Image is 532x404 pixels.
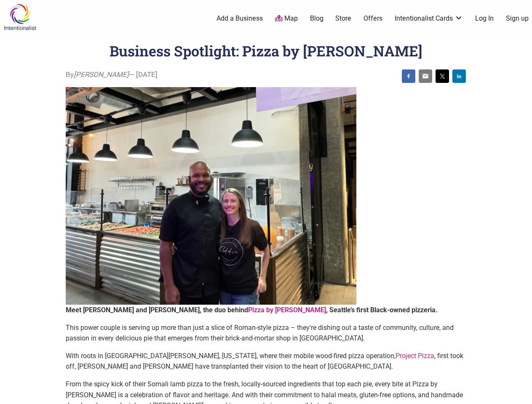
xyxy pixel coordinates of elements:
a: Pizza by [PERSON_NAME] [248,306,326,314]
a: Sign up [506,14,529,23]
a: Blog [310,14,323,23]
a: Log In [475,14,494,23]
h1: Business Spotlight: Pizza by [PERSON_NAME] [110,41,422,60]
img: linkedin sharing button [456,73,462,80]
a: Map [275,14,298,24]
img: twitter sharing button [439,73,446,80]
a: Project Pizza [396,352,434,360]
a: Intentionalist Cards [395,14,463,23]
a: Store [335,14,351,23]
a: Add a Business [217,14,263,23]
img: facebook sharing button [405,73,412,80]
strong: Meet [PERSON_NAME] and [PERSON_NAME], the duo behind , Seattle’s first Black-owned pizzeria. [66,306,438,314]
i: [PERSON_NAME] [74,70,129,79]
p: With roots in [GEOGRAPHIC_DATA][PERSON_NAME], [US_STATE], where their mobile wood-fired pizza ope... [66,351,466,372]
p: This power couple is serving up more than just a slice of Roman-style pizza – they’re dishing out... [66,322,466,344]
img: email sharing button [422,73,429,80]
a: Offers [364,14,382,23]
span: By — [DATE] [66,69,158,80]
